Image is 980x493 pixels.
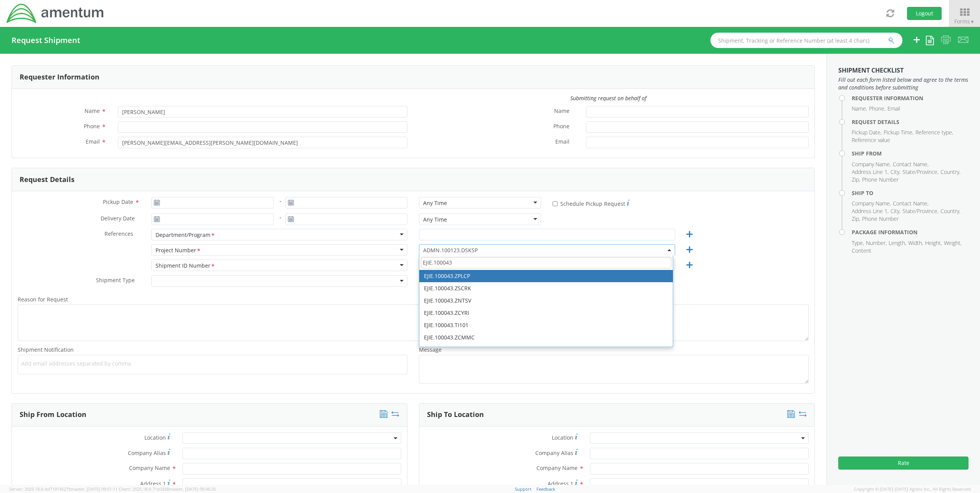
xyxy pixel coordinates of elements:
[96,276,135,285] span: Shipment Type
[852,190,968,196] h4: Ship To
[940,207,960,215] li: Country
[884,129,914,136] li: Pickup Time
[20,73,99,81] h3: Requester Information
[104,230,133,237] span: References
[12,36,80,45] h4: Request Shipment
[852,200,891,207] li: Company Name
[852,168,889,176] li: Address Line 1
[21,360,404,367] span: Add email addresses separated by comma
[419,270,673,282] li: EJIE.100043.ZPLCP
[144,434,166,441] span: Location
[101,215,135,223] span: Delivery Date
[852,105,867,112] li: Name
[419,331,673,344] li: EJIE.100043.ZCMMC
[852,136,890,144] li: Reference value
[944,239,962,247] li: Weight
[20,176,74,184] h3: Request Details
[20,411,86,419] h3: Ship From Location
[419,319,673,331] li: EJIE.100043.TI101
[84,107,100,114] span: Name
[536,464,578,471] span: Company Name
[852,215,860,223] li: Zip
[419,344,673,356] li: EJIE.100043.JACBS
[423,216,447,223] div: Any Time
[535,449,573,457] span: Company Alias
[18,296,68,303] span: Reason for Request
[852,119,968,125] h4: Request Details
[954,18,975,25] span: Forms
[86,138,100,145] span: Email
[838,457,968,470] button: Rate
[852,129,882,136] li: Pickup Date
[570,94,646,102] i: Submitting request on behalf of
[852,247,871,255] li: Content
[838,76,968,91] span: Fill out each form listed below and agree to the terms and conditions before submitting
[169,486,216,492] span: master, [DATE] 09:46:25
[552,434,573,441] span: Location
[940,168,960,176] li: Country
[915,129,953,136] li: Reference type
[852,229,968,235] h4: Package Information
[423,199,447,207] div: Any Time
[9,486,118,492] span: Server: 2025.18.0-dd719145275
[838,67,968,74] h3: Shipment Checklist
[427,411,484,419] h3: Ship To Location
[156,231,215,239] div: Department/Program
[925,239,942,247] li: Height
[119,486,216,492] span: Client: 2025.18.0-71d3358
[6,3,105,24] img: dyn-intl-logo-049831509241104b2a82.png
[419,307,673,319] li: EJIE.100043.ZCYRI
[862,215,899,223] li: Phone Number
[419,282,673,294] li: EJIE.100043.ZSCRK
[891,168,901,176] li: City
[852,207,889,215] li: Address Line 1
[84,122,100,130] span: Phone
[852,239,864,247] li: Type
[893,160,929,168] li: Contact Name
[553,199,629,208] label: Schedule Pickup Request
[140,480,166,487] span: Address 1
[907,7,942,20] button: Logout
[536,486,555,492] a: Feedback
[128,449,166,457] span: Company Alias
[887,105,900,112] li: Email
[970,18,975,25] span: ▼
[129,464,170,471] span: Company Name
[419,294,673,307] li: EJIE.100043.ZNTSV
[893,200,929,207] li: Contact Name
[862,176,899,184] li: Phone Number
[419,244,675,256] span: ADMN.100123.DSKSP
[852,160,891,168] li: Company Name
[852,151,968,156] h4: Ship From
[854,486,971,492] span: Copyright © [DATE]-[DATE] Agistix Inc., All Rights Reserved
[902,207,939,215] li: State/Province
[889,239,906,247] li: Length
[866,239,887,247] li: Number
[71,486,118,492] span: master, [DATE] 09:51:11
[423,246,671,254] span: ADMN.100123.DSKSP
[869,105,886,112] li: Phone
[156,262,215,270] div: Shipment ID Number
[902,168,939,176] li: State/Province
[548,480,573,487] span: Address 1
[555,138,569,147] span: Email
[908,239,923,247] li: Width
[554,107,569,116] span: Name
[852,176,860,184] li: Zip
[515,486,531,492] a: Support
[553,201,558,206] input: Schedule Pickup Request
[419,346,442,353] span: Message
[891,207,901,215] li: City
[553,122,569,131] span: Phone
[18,346,74,353] span: Shipment Notification
[103,198,133,205] span: Pickup Date
[156,246,201,255] div: Project Number
[852,95,968,101] h4: Requester Information
[710,33,902,48] input: Shipment, Tracking or Reference Number (at least 4 chars)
